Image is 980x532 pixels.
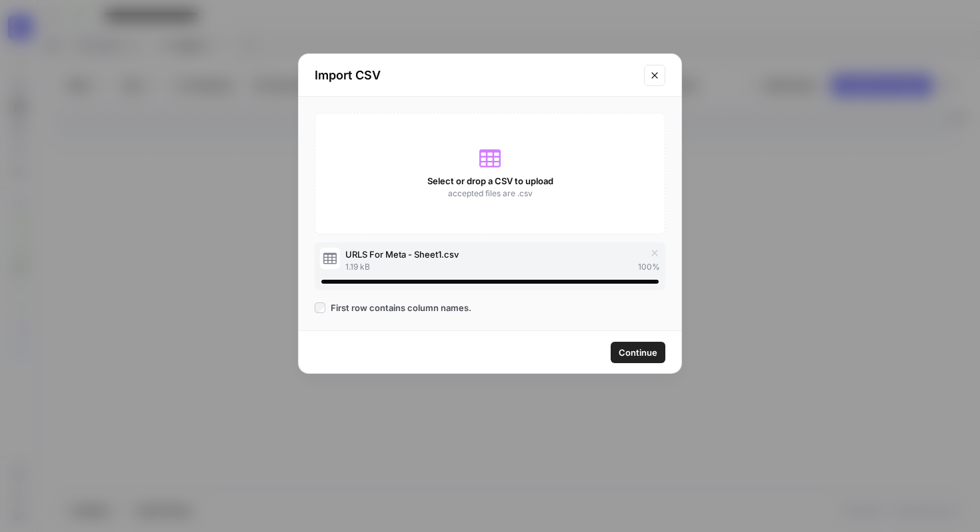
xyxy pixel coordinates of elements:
button: Close modal [644,65,665,86]
span: accepted files are .csv [448,188,533,200]
button: Continue [611,342,665,363]
span: Select or drop a CSV to upload [427,174,553,188]
h2: Import CSV [315,66,636,85]
input: First row contains column names. [315,302,325,313]
span: First row contains column names. [331,301,471,314]
span: Continue [619,346,657,359]
span: URLS For Meta - Sheet1.csv [345,248,459,261]
span: 1.19 kB [345,261,370,273]
span: 100 % [638,261,660,273]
